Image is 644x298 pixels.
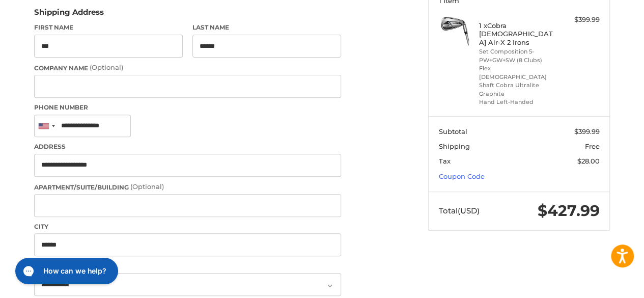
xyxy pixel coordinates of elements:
li: Shaft Cobra Ultralite Graphite [479,81,557,98]
span: $28.00 [577,157,600,165]
label: City [34,222,341,231]
label: Phone Number [34,103,341,112]
span: $427.99 [538,201,600,220]
li: Hand Left-Handed [479,98,557,106]
span: Total (USD) [439,206,480,215]
span: Tax [439,157,451,165]
span: Shipping [439,142,470,150]
small: (Optional) [90,63,123,71]
div: United States: +1 [35,115,58,137]
label: Apartment/Suite/Building [34,182,341,192]
label: Address [34,142,341,151]
iframe: Gorgias live chat messenger [10,254,121,288]
iframe: Google Customer Reviews [560,270,644,298]
label: Last Name [192,23,341,32]
legend: Shipping Address [34,7,104,23]
span: Free [585,142,600,150]
div: $399.99 [559,15,600,25]
label: Company Name [34,63,341,73]
li: Set Composition 5-PW+GW+SW (8 Clubs) [479,47,557,64]
span: Subtotal [439,127,467,136]
h4: 1 x Cobra [DEMOGRAPHIC_DATA] Air-X 2 Irons [479,21,557,46]
small: (Optional) [130,182,164,191]
a: Coupon Code [439,172,485,180]
li: Flex [DEMOGRAPHIC_DATA] [479,64,557,81]
span: $399.99 [574,127,600,136]
label: Country [34,261,341,270]
label: First Name [34,23,183,32]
